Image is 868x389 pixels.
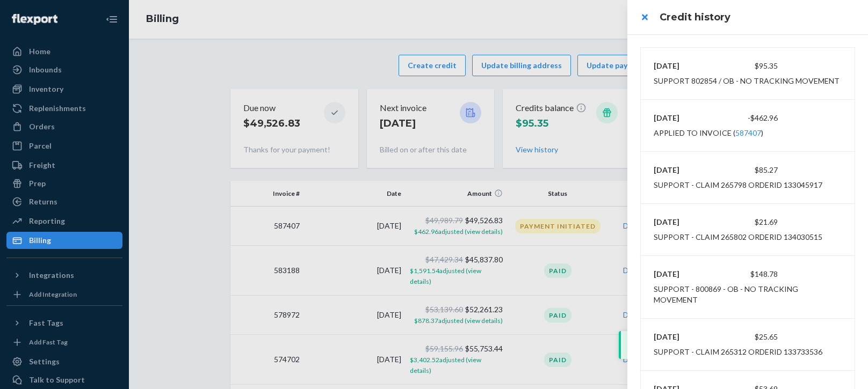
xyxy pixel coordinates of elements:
[716,332,778,342] div: $25.65
[654,61,716,71] p: [DATE]
[716,61,778,71] div: $95.35
[660,10,855,24] h3: Credit history
[654,232,822,243] div: SUPPORT - CLAIM 265802 orderId 134030515
[716,269,778,280] div: $148.78
[654,180,822,190] div: SUPPORT - CLAIM 265798 orderId 133045917
[654,347,822,357] div: SUPPORT - CLAIM 265312 orderId 133733536
[735,128,761,138] button: 587407
[716,217,778,227] div: $21.69
[654,269,716,280] p: [DATE]
[654,165,716,175] p: [DATE]
[716,165,778,175] div: $85.27
[654,284,842,305] div: support - 800869 - OB - No Tracking Movement
[654,76,840,86] div: Support 802854 / OB - No tracking movement
[634,6,655,28] button: close
[716,113,778,123] div: -$462.96
[654,128,763,138] div: Applied to invoice ( )
[654,332,716,342] p: [DATE]
[654,113,716,123] p: [DATE]
[654,217,716,227] p: [DATE]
